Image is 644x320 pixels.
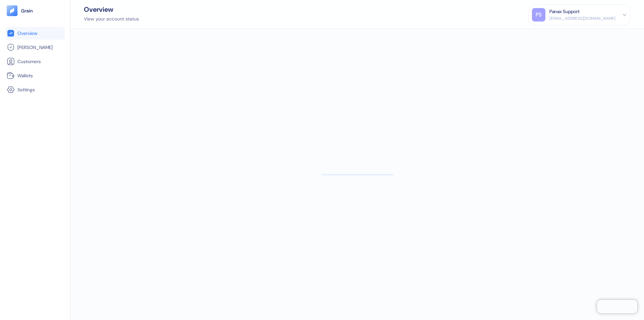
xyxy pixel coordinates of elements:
[549,8,580,15] div: Panax Support
[7,57,63,65] a: Customers
[84,15,139,22] div: View your account status
[17,44,53,51] span: [PERSON_NAME]
[17,30,37,37] span: Overview
[7,86,63,94] a: Settings
[7,29,63,37] a: Overview
[17,58,41,65] span: Customers
[21,8,33,13] img: logo
[532,8,545,21] div: PS
[84,6,139,13] div: Overview
[549,15,615,21] div: [EMAIL_ADDRESS][DOMAIN_NAME]
[7,72,63,80] a: Wallets
[7,5,17,16] img: logo-tablet-V2.svg
[17,72,33,79] span: Wallets
[7,43,63,51] a: [PERSON_NAME]
[17,86,35,93] span: Settings
[597,300,637,313] iframe: Chatra live chat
